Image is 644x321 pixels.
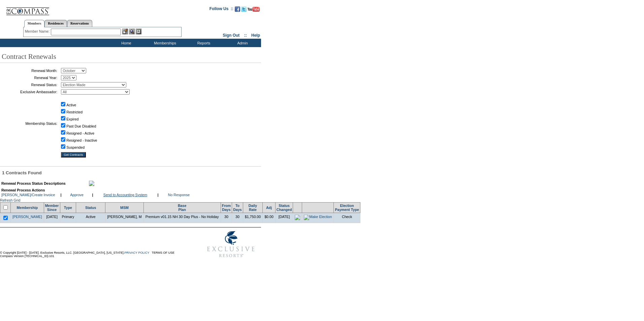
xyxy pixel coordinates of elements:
[66,145,85,149] label: Suspended
[66,138,97,142] label: Resigned - Inactive
[136,29,141,34] img: Reservations
[129,29,135,34] img: View
[168,193,190,197] a: No Response
[243,213,262,223] td: $1,750.00
[85,206,96,210] a: Status
[221,213,232,223] td: 30
[17,206,38,210] a: Membership
[106,39,145,47] td: Home
[2,170,42,175] span: 1 Contracts Found
[334,213,360,223] td: Check
[277,204,292,212] a: StatusChanged
[266,206,272,210] a: Adj
[304,215,332,220] img: Make Election
[1,188,45,192] b: Renewal Process Actions
[1,181,66,185] b: Renewal Process Status Descriptions
[67,20,92,27] a: Reservations
[25,29,51,34] div: Member Name:
[2,96,57,150] td: Membership Status:
[89,181,94,186] img: maximize.gif
[64,206,72,210] a: Type
[158,193,159,197] b: |
[61,152,86,157] input: Get Contracts
[2,89,57,95] td: Exclusive Ambassador:
[2,68,57,73] td: Renewal Month:
[44,213,60,223] td: [DATE]
[251,33,260,38] a: Help
[61,193,62,197] b: |
[335,204,359,212] a: ElectionPayment Type
[235,6,240,12] img: Become our fan on Facebook
[2,82,57,87] td: Renewal Status:
[201,227,261,261] img: Exclusive Resorts
[210,6,233,14] td: Follow Us ::
[235,8,240,12] a: Become our fan on Facebook
[70,193,84,197] a: Approve
[249,204,257,212] a: DailyRate
[92,193,93,197] b: |
[122,29,128,34] img: b_edit.gif
[105,213,143,223] td: [PERSON_NAME], M
[76,213,105,223] td: Active
[145,39,184,47] td: Memberships
[124,251,149,254] a: PRIVACY POLICY
[248,7,260,12] img: Subscribe to our YouTube Channel
[223,33,239,38] a: Sign Out
[66,103,76,107] label: Active
[275,213,293,223] td: [DATE]
[248,8,260,12] a: Subscribe to our YouTube Channel
[232,213,243,223] td: 30
[66,131,94,135] label: Resigned - Active
[222,204,231,212] a: FromDays
[233,204,241,212] a: ToDays
[295,215,300,220] img: icon_electionmade.gif
[66,110,83,114] label: Restricted
[45,204,59,212] a: MemberSince
[244,33,247,38] span: ::
[241,8,247,12] a: Follow us on Twitter
[60,213,76,223] td: Primary
[152,251,175,254] a: TERMS OF USE
[2,206,9,210] span: Select/Deselect All
[66,124,96,128] label: Past Due Disabled
[222,39,261,47] td: Admin
[24,20,45,27] a: Members
[2,75,57,80] td: Renewal Year:
[1,193,55,197] a: [PERSON_NAME]/Create Invoice
[120,206,129,210] a: MSM
[6,2,50,15] img: Compass Home
[12,215,42,219] a: [PERSON_NAME]
[184,39,222,47] td: Reports
[178,204,186,212] a: BasePlan
[143,213,221,223] td: Premium v01.15 NH 30 Day Plus - No Holiday
[263,213,276,223] td: $0.00
[44,20,67,27] a: Residences
[241,6,247,12] img: Follow us on Twitter
[66,117,78,121] label: Expired
[103,193,147,197] a: Send to Accounting System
